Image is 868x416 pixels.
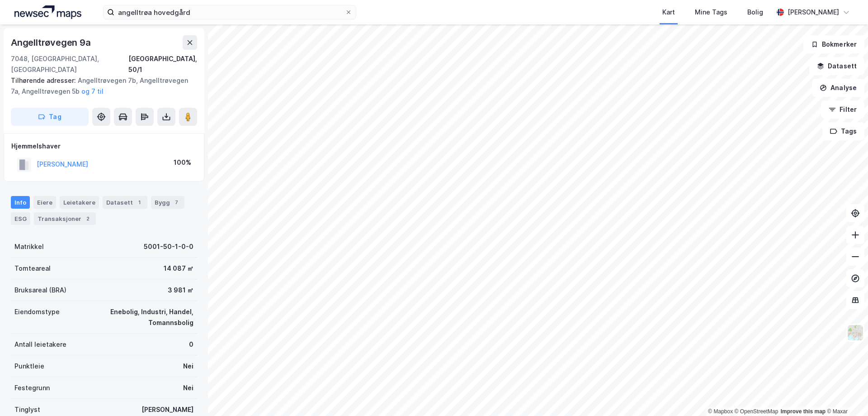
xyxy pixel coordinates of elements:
div: Bygg [151,196,184,209]
div: Kart [662,7,675,18]
button: Analyse [812,79,864,97]
div: Angelltrøvegen 9a [11,35,93,50]
div: Nei [183,361,193,372]
div: 3 981 ㎡ [168,285,193,296]
div: Eiere [33,196,56,209]
div: 2 [83,214,92,223]
img: logo.a4113a55bc3d86da70a041830d287a7e.svg [14,5,81,19]
div: 0 [189,339,193,350]
div: Angelltrøvegen 7b, Angelltrøvegen 7a, Angelltrøvegen 5b [11,75,190,97]
div: Tomteareal [14,263,51,274]
div: Transaksjoner [34,212,96,225]
button: Tags [822,122,864,140]
div: 100% [174,157,191,168]
div: 1 [135,198,144,207]
div: ESG [11,212,30,225]
div: Hjemmelshaver [11,141,197,152]
div: [GEOGRAPHIC_DATA], 50/1 [128,53,197,75]
a: Mapbox [708,408,733,415]
iframe: Chat Widget [823,373,868,416]
div: Leietakere [60,196,99,209]
div: Tinglyst [14,404,40,415]
div: 5001-50-1-0-0 [144,241,193,252]
button: Tag [11,108,89,126]
div: Matrikkel [14,241,44,252]
div: Bruksareal (BRA) [14,285,66,296]
div: Festegrunn [14,383,50,393]
div: 14 087 ㎡ [164,263,193,274]
div: Eiendomstype [14,306,60,317]
button: Bokmerker [803,35,864,53]
div: [PERSON_NAME] [142,404,193,415]
div: Antall leietakere [14,339,66,350]
div: Punktleie [14,361,44,372]
div: Datasett [103,196,147,209]
span: Tilhørende adresser: [11,77,78,84]
input: Søk på adresse, matrikkel, gårdeiere, leietakere eller personer [114,5,345,19]
div: Enebolig, Industri, Handel, Tomannsbolig [71,306,193,328]
div: 7048, [GEOGRAPHIC_DATA], [GEOGRAPHIC_DATA] [11,53,128,75]
div: [PERSON_NAME] [788,7,839,18]
div: 7 [172,198,181,207]
button: Filter [821,100,864,119]
div: Bolig [747,7,763,18]
a: Improve this map [781,408,826,415]
div: Nei [183,383,193,393]
button: Datasett [809,57,864,75]
div: Kontrollprogram for chat [823,373,868,416]
a: OpenStreetMap [735,408,778,415]
img: Z [847,324,864,341]
div: Mine Tags [695,7,727,18]
div: Info [11,196,30,209]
